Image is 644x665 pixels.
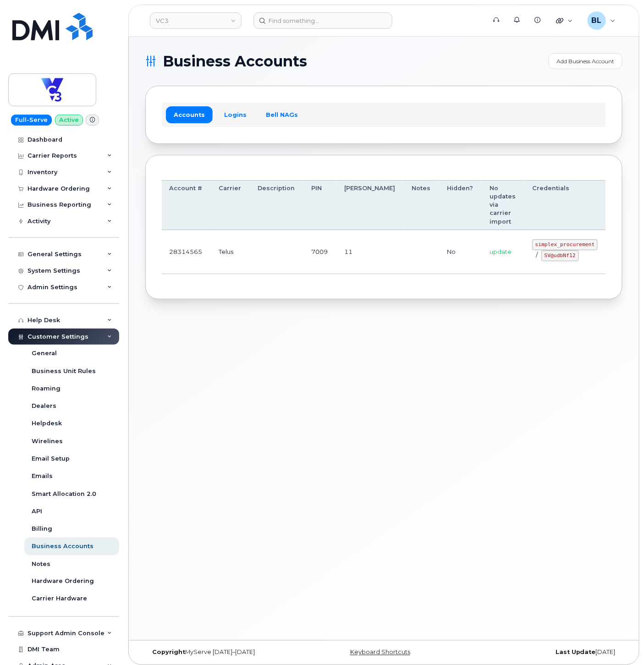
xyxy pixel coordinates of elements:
td: No [439,230,481,274]
div: MyServe [DATE]–[DATE] [145,649,304,656]
td: Telus [210,230,249,274]
a: Keyboard Shortcuts [350,649,410,656]
a: Logins [216,106,254,123]
th: No updates via carrier import [481,180,524,230]
th: Account # [161,180,210,230]
th: Notes [403,180,439,230]
a: Bell NAGs [258,106,306,123]
td: 7009 [303,230,336,274]
a: Add Business Account [549,53,622,69]
strong: Copyright [152,649,185,656]
th: Carrier [210,180,249,230]
td: 28314565 [161,230,210,274]
th: Description [249,180,303,230]
div: [DATE] [463,649,622,656]
span: update [490,248,512,255]
strong: Last Update [556,649,596,656]
code: simplex_procurement [532,239,598,250]
td: 11 [336,230,403,274]
th: PIN [303,180,336,230]
th: Credentials [524,180,606,230]
a: Accounts [166,106,213,123]
span: / [536,251,538,258]
th: [PERSON_NAME] [336,180,403,230]
th: Hidden? [439,180,481,230]
code: SV@udbNf12 [541,250,579,261]
iframe: Messenger Launcher [604,625,637,658]
span: Business Accounts [163,55,307,68]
